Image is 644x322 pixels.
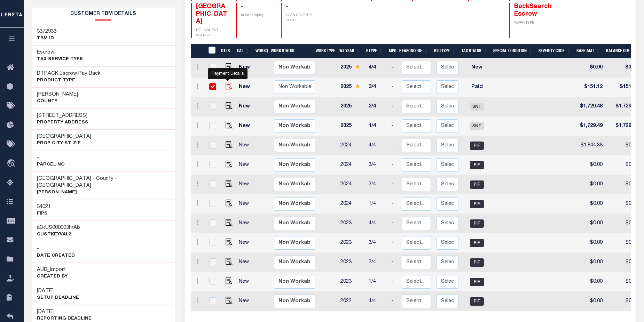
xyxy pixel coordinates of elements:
span: - [286,3,288,10]
td: $151.12 [605,78,641,97]
td: 4/4 [366,58,388,78]
th: Work Type [313,44,335,58]
td: New [236,292,255,311]
td: - [388,136,399,155]
span: PIF [470,142,484,150]
th: Base Amt: activate to sort column ascending [574,44,603,58]
td: New [236,214,255,233]
p: Product Type [37,77,101,84]
p: Created By [37,273,68,280]
p: Setup Deadline [37,295,79,301]
td: 2022 [338,292,366,311]
td: - [388,292,399,311]
p: Date Created [37,252,75,259]
td: $0.00 [576,214,605,233]
span: SNT [470,103,484,111]
p: CustKeyVal2 [37,231,80,238]
p: Parcel No [37,161,65,168]
h3: [DATE] [37,288,79,295]
h3: 34021 [37,203,51,210]
td: New [236,78,255,97]
p: DELINQUENT AGENCY [196,28,228,38]
img: Star.svg [355,64,360,69]
td: New [236,97,255,116]
td: $0.00 [605,136,641,155]
h3: [DATE] [37,308,92,315]
th: Tax Year: activate to sort column ascending [335,44,363,58]
td: 2025 [338,58,366,78]
th: BillType: activate to sort column ascending [431,44,459,58]
td: 2/4 [366,253,388,272]
td: - [388,97,399,116]
p: [PERSON_NAME] [37,189,170,196]
h3: - [37,154,65,161]
td: 3/4 [366,155,388,175]
td: $0.00 [576,58,605,78]
td: $0.00 [605,175,641,194]
th: &nbsp; [204,44,218,58]
td: New [236,175,255,194]
td: $0.00 [605,155,641,175]
th: Special Condition: activate to sort column ascending [490,44,536,58]
span: PIF [470,180,484,189]
td: $0.00 [605,292,641,311]
p: LOAN SEVERITY CODE [286,13,321,23]
td: $1,729.48 [576,97,605,116]
span: PIF [470,200,484,208]
td: $0.00 [605,194,641,214]
td: New [236,233,255,253]
td: 2/4 [366,97,388,116]
td: 2023 [338,272,366,292]
p: In Bankruptcy [241,13,273,18]
td: 3/4 [366,233,388,253]
td: New [236,253,255,272]
th: Work Status [268,44,315,58]
td: $0.00 [576,253,605,272]
td: 2025 [338,116,366,136]
h3: AUD_Import [37,266,68,273]
td: New [236,155,255,175]
i: travel_explore [7,159,18,168]
td: New [236,136,255,155]
td: - [388,78,399,97]
h3: [PERSON_NAME] [37,91,78,98]
th: CAL: activate to sort column ascending [234,44,253,58]
h3: [GEOGRAPHIC_DATA] [37,133,91,140]
h3: Escrow [37,49,83,56]
h3: [STREET_ADDRESS] [37,112,88,119]
td: - [388,175,399,194]
td: $0.00 [576,272,605,292]
td: $1,729.49 [605,116,641,136]
td: - [388,272,399,292]
td: 4/4 [366,292,388,311]
th: Balance Due: activate to sort column ascending [603,44,639,58]
span: PIF [470,258,484,267]
td: $0.00 [605,253,641,272]
td: $0.00 [576,292,605,311]
td: 2024 [338,194,366,214]
td: New [236,194,255,214]
td: 2024 [338,136,366,155]
img: Star.svg [355,84,360,88]
td: $0.00 [576,175,605,194]
h3: 3372933 [37,28,56,35]
td: 1/4 [366,194,388,214]
h3: DTRACK,Escrow Pay Back [37,70,101,77]
td: New [461,58,493,78]
td: 2025 [338,97,366,116]
p: Property Address [37,119,88,126]
span: PIF [470,219,484,228]
p: TBM ID [37,35,56,42]
p: WORK TYPE [514,21,546,26]
th: DTLS [218,44,234,58]
td: 2024 [338,175,366,194]
h3: a0kUS000003hrAb [37,224,80,231]
td: 4/4 [366,214,388,233]
td: $0.00 [605,272,641,292]
th: WorkQ [253,44,268,58]
td: New [236,116,255,136]
span: PIF [470,297,484,306]
th: Tax Status: activate to sort column ascending [459,44,490,58]
td: $0.00 [605,58,641,78]
td: New [236,58,255,78]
